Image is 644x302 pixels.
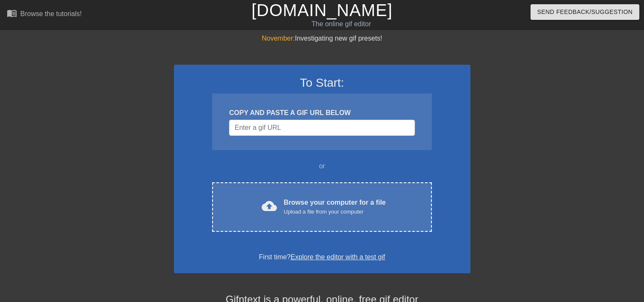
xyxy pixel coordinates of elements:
[229,108,415,118] div: COPY AND PASTE A GIF URL BELOW
[252,1,392,19] a: [DOMAIN_NAME]
[537,7,633,17] span: Send Feedback/Suggestion
[229,120,415,136] input: Username
[284,208,386,216] div: Upload a file from your computer
[284,198,386,216] div: Browse your computer for a file
[7,8,82,21] a: Browse the tutorials!
[531,4,639,20] button: Send Feedback/Suggestion
[185,252,459,262] div: First time?
[290,253,385,261] a: Explore the editor with a test gif
[196,161,448,171] div: or
[185,76,459,90] h3: To Start:
[20,10,82,17] div: Browse the tutorials!
[174,33,470,44] div: Investigating new gif presets!
[219,19,464,29] div: The online gif editor
[262,198,277,214] span: cloud_upload
[7,8,17,18] span: menu_book
[262,35,295,42] span: November:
